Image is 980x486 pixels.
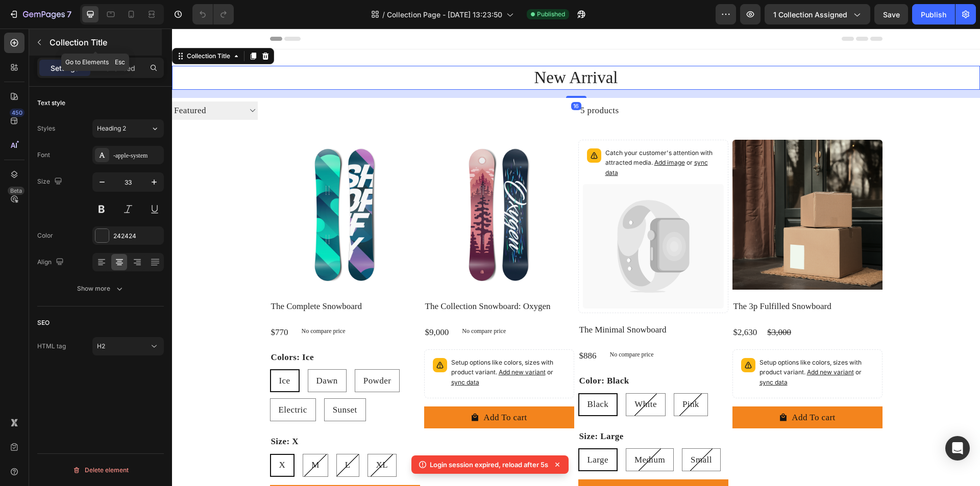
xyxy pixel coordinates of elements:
button: Add To cart [98,456,248,478]
p: No compare price [130,299,174,305]
span: X [107,431,114,441]
span: XL [204,431,216,441]
a: The 3p Fulfilled Snowboard [560,111,710,261]
span: White [462,371,485,380]
div: Size [37,175,64,189]
div: Color [37,231,53,240]
div: 450 [10,109,24,117]
div: 16 [399,73,409,82]
legend: Size: X [98,405,128,421]
div: $9,000 [252,295,278,313]
p: Settings [51,63,79,73]
span: / [382,9,385,20]
button: Publish [912,4,955,24]
span: Dawn [144,347,166,357]
p: Advanced [101,63,135,73]
p: Collection Title [50,36,160,48]
h2: The Collection Snowboard: Oxygen [252,269,402,287]
button: Save [874,4,908,24]
div: $3,000 [594,295,620,313]
h2: The Minimal Snowboard [406,293,556,311]
span: Black [415,371,437,380]
p: No compare price [290,299,334,305]
span: Ice [107,347,118,357]
button: 1 collection assigned [765,4,870,24]
div: Align [37,255,66,269]
div: Add To cart [311,382,355,396]
div: $2,630 [560,295,586,313]
span: sync data [587,350,616,357]
button: 7 [4,4,76,24]
legend: Size: Large [406,400,453,416]
span: Add image [482,130,513,138]
span: H2 [97,342,105,350]
div: Styles [37,124,55,133]
span: Collection Page - [DATE] 13:23:50 [387,9,502,20]
div: Publish [921,9,946,20]
div: $886 [406,319,426,337]
p: Login session expired, reload after 5s [430,459,548,470]
p: No compare price [438,323,482,329]
div: Show more [77,284,125,294]
span: 1 collection assigned [773,9,847,20]
button: Heading 2 [92,119,164,138]
div: SEO [37,318,50,327]
span: Pink [510,371,527,380]
a: The Complete Snowboard [98,111,248,261]
img: Top and bottom view of a snowboard. The top view shows abstract circles and lines in shades of te... [98,111,248,261]
div: HTML tag [37,342,66,351]
span: Small [519,426,540,436]
button: H2 [92,337,164,355]
span: Large [415,426,436,436]
span: Save [883,10,900,19]
span: sync data [433,130,536,148]
h2: The Complete Snowboard [98,269,248,287]
span: Heading 2 [97,124,126,133]
div: Undo/Redo [192,4,234,24]
h2: The 3p Fulfilled Snowboard [560,269,710,287]
div: 242424 [113,232,161,241]
span: Add new variant [635,340,682,347]
span: M [139,431,148,441]
a: The Collection Snowboard: Oxygen [252,111,402,261]
button: Add To cart [406,451,556,473]
div: -apple-system [113,151,161,160]
img: Top and bottom view of a snowboard. The top view shows a stylized scene of trees, mountains, sky ... [252,111,402,261]
div: Add To cart [620,382,663,396]
div: Beta [8,187,24,195]
div: Add To cart [465,455,509,469]
p: 7 [67,8,71,20]
iframe: Design area [172,29,980,486]
div: Delete element [72,464,129,476]
span: Powder [191,347,219,357]
span: Sunset [161,376,185,386]
div: Text style [37,98,65,108]
legend: Color: Black [406,344,458,360]
span: Add new variant [327,340,374,347]
div: Font [37,150,50,160]
p: Setup options like colors, sizes with product variant. [587,329,702,359]
button: Add To cart [252,378,402,400]
span: Electric [107,376,135,386]
button: Delete element [37,462,164,478]
button: Add To cart [560,378,710,400]
span: L [173,431,179,441]
button: Show more [37,279,164,298]
p: Catch your customer's attention with attracted media. [433,120,548,149]
div: 5 products [86,69,447,95]
span: or [433,130,536,148]
div: Open Intercom Messenger [945,436,970,461]
p: Setup options like colors, sizes with product variant. [279,329,394,359]
span: sync data [279,350,307,357]
span: Published [537,10,565,19]
legend: Colors: Ice [98,321,143,337]
span: Medium [462,426,493,436]
div: $770 [98,295,117,313]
